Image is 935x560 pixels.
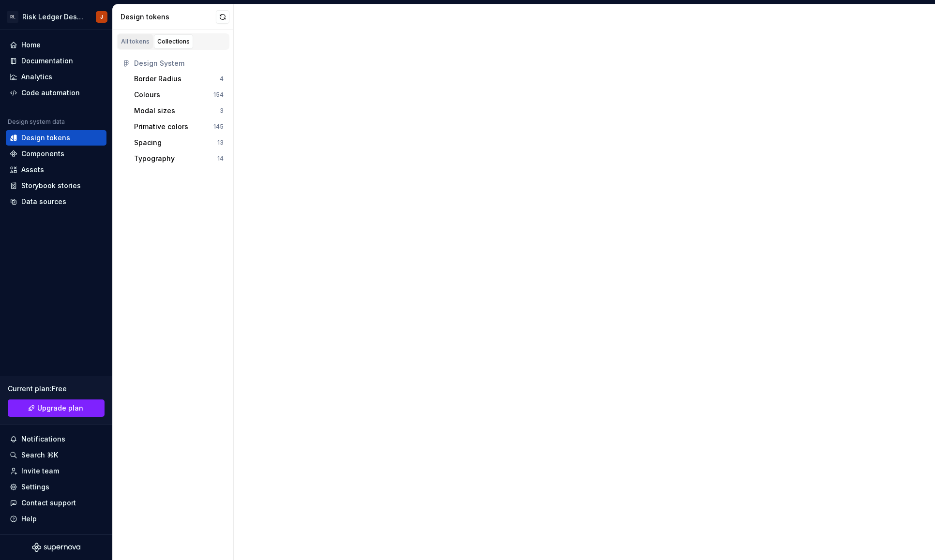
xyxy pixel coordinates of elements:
div: Design tokens [21,133,70,143]
button: RLRisk Ledger Design SystemJ [2,6,110,27]
div: All tokens [121,38,150,45]
div: Border Radius [134,74,181,84]
a: Analytics [6,69,106,85]
div: 14 [217,155,224,162]
div: 154 [213,91,224,99]
span: Upgrade plan [37,403,83,413]
a: Design tokens [6,130,106,146]
div: Risk Ledger Design System [22,12,84,22]
div: Design system data [8,118,65,126]
a: Code automation [6,85,106,101]
div: Documentation [21,56,73,66]
div: Data sources [21,197,66,206]
button: Colours154 [130,87,227,103]
a: Assets [6,162,106,177]
a: Components [6,146,106,162]
div: Typography [134,154,175,163]
div: J [100,13,103,21]
div: Components [21,149,64,159]
div: Contact support [21,498,76,508]
button: Modal sizes3 [130,103,227,118]
a: Invite team [6,463,106,479]
a: Storybook stories [6,178,106,193]
button: Primative colors145 [130,119,227,134]
div: Analytics [21,72,52,82]
button: Border Radius4 [130,71,227,87]
div: Code automation [21,88,80,98]
button: Contact support [6,495,106,511]
div: 3 [220,107,224,115]
div: Search ⌘K [21,450,58,460]
div: Collections [157,38,190,45]
div: 4 [220,75,224,83]
div: Design System [134,59,224,68]
button: Notifications [6,431,106,447]
div: Colours [134,90,160,100]
div: Invite team [21,466,59,476]
div: Home [21,40,41,50]
a: Documentation [6,53,106,69]
a: Data sources [6,194,106,209]
div: 145 [213,123,224,131]
button: Help [6,511,106,527]
div: Primative colors [134,122,188,132]
button: Upgrade plan [8,399,105,417]
a: Settings [6,479,106,495]
div: Current plan : Free [8,384,105,394]
div: Settings [21,482,49,492]
div: Spacing [134,138,162,147]
svg: Supernova Logo [32,543,80,552]
div: 13 [217,139,224,147]
div: Help [21,514,37,524]
div: Storybook stories [21,181,81,191]
button: Spacing13 [130,135,227,150]
div: Notifications [21,434,65,444]
div: Modal sizes [134,106,175,116]
button: Search ⌘K [6,447,106,463]
div: RL [7,11,18,23]
button: Typography14 [130,151,227,166]
div: Assets [21,165,44,175]
a: Home [6,37,106,53]
div: Design tokens [121,12,216,22]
